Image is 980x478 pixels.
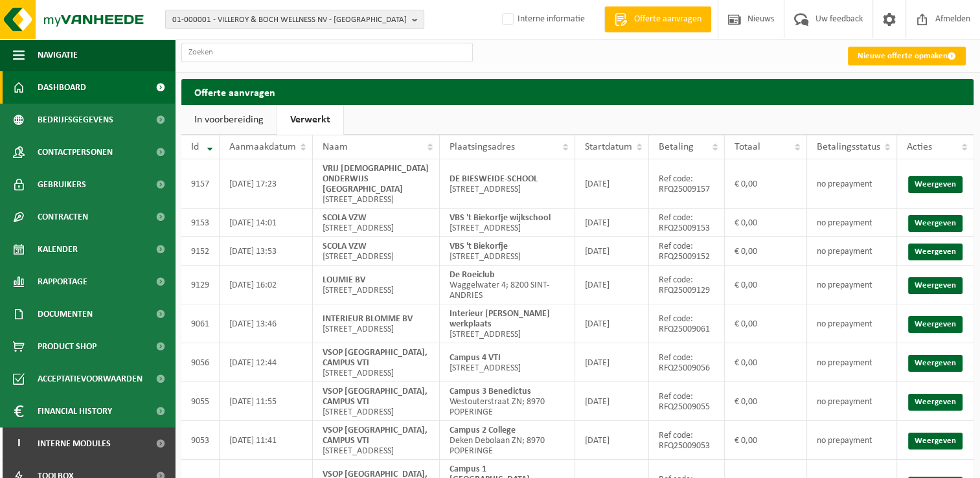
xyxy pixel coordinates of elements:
label: Interne informatie [499,10,585,29]
td: [STREET_ADDRESS] [313,304,440,343]
td: € 0,00 [725,159,807,209]
span: Dashboard [38,71,86,104]
td: [STREET_ADDRESS] [440,304,575,343]
td: [DATE] 14:01 [220,209,313,237]
td: Ref code: RFQ25009152 [649,237,725,266]
td: Ref code: RFQ25009157 [649,159,725,209]
td: Waggelwater 4; 8200 SINT-ANDRIES [440,266,575,304]
td: [STREET_ADDRESS] [440,237,575,266]
a: Weergeven [908,215,963,232]
span: Aanmaakdatum [229,142,296,152]
a: Weergeven [908,394,963,411]
a: Weergeven [908,244,963,260]
strong: Campus 4 VTI [450,353,501,363]
td: Westouterstraat ZN; 8970 POPERINGE [440,382,575,421]
td: [STREET_ADDRESS] [313,266,440,304]
td: [DATE] [575,266,649,304]
span: Rapportage [38,266,87,298]
td: Deken Debolaan ZN; 8970 POPERINGE [440,421,575,460]
td: 9157 [181,159,220,209]
td: Ref code: RFQ25009153 [649,209,725,237]
td: € 0,00 [725,421,807,460]
span: no prepayment [817,436,872,446]
strong: VBS 't Biekorfje [450,242,508,251]
strong: De Roeiclub [450,270,495,280]
strong: SCOLA VZW [323,242,367,251]
a: Weergeven [908,277,963,294]
span: no prepayment [817,179,872,189]
strong: VBS 't Biekorfje wijkschool [450,213,551,223]
span: no prepayment [817,247,872,256]
td: [DATE] 17:23 [220,159,313,209]
input: Zoeken [181,43,473,62]
td: [STREET_ADDRESS] [313,209,440,237]
span: Id [191,142,199,152]
h2: Offerte aanvragen [181,79,974,104]
a: Verwerkt [277,105,343,135]
td: Ref code: RFQ25009056 [649,343,725,382]
span: Kalender [38,233,78,266]
td: [STREET_ADDRESS] [313,382,440,421]
a: Offerte aanvragen [604,6,711,32]
td: € 0,00 [725,343,807,382]
span: Bedrijfsgegevens [38,104,113,136]
td: [STREET_ADDRESS] [440,209,575,237]
td: [STREET_ADDRESS] [440,343,575,382]
span: Financial History [38,395,112,427]
span: I [13,427,25,460]
td: [DATE] 16:02 [220,266,313,304]
span: Naam [323,142,348,152]
span: Contactpersonen [38,136,113,168]
a: Nieuwe offerte opmaken [848,47,966,65]
td: Ref code: RFQ25009053 [649,421,725,460]
strong: VRIJ [DEMOGRAPHIC_DATA] ONDERWIJS [GEOGRAPHIC_DATA] [323,164,429,194]
td: € 0,00 [725,304,807,343]
strong: INTERIEUR BLOMME BV [323,314,413,324]
span: no prepayment [817,397,872,407]
strong: VSOP [GEOGRAPHIC_DATA], CAMPUS VTI [323,348,427,368]
td: [DATE] [575,343,649,382]
span: Navigatie [38,39,78,71]
span: no prepayment [817,218,872,228]
strong: SCOLA VZW [323,213,367,223]
td: 9153 [181,209,220,237]
button: 01-000001 - VILLEROY & BOCH WELLNESS NV - [GEOGRAPHIC_DATA] [165,10,424,29]
td: 9061 [181,304,220,343]
span: Startdatum [585,142,632,152]
span: 01-000001 - VILLEROY & BOCH WELLNESS NV - [GEOGRAPHIC_DATA] [172,10,407,30]
td: € 0,00 [725,266,807,304]
a: In voorbereiding [181,105,277,135]
td: [STREET_ADDRESS] [313,421,440,460]
span: no prepayment [817,358,872,368]
td: Ref code: RFQ25009055 [649,382,725,421]
span: Acties [907,142,932,152]
span: Betaling [659,142,694,152]
strong: Interieur [PERSON_NAME] werkplaats [450,309,550,329]
td: Ref code: RFQ25009061 [649,304,725,343]
td: [STREET_ADDRESS] [440,159,575,209]
td: [DATE] [575,304,649,343]
span: Gebruikers [38,168,86,201]
td: 9056 [181,343,220,382]
td: 9053 [181,421,220,460]
td: [DATE] [575,159,649,209]
td: € 0,00 [725,382,807,421]
span: no prepayment [817,280,872,290]
span: Acceptatievoorwaarden [38,363,142,395]
a: Weergeven [908,355,963,372]
td: [DATE] 13:46 [220,304,313,343]
span: Offerte aanvragen [631,13,705,26]
span: Product Shop [38,330,97,363]
a: Weergeven [908,433,963,450]
td: 9129 [181,266,220,304]
td: [DATE] 13:53 [220,237,313,266]
td: [DATE] [575,209,649,237]
span: Contracten [38,201,88,233]
strong: VSOP [GEOGRAPHIC_DATA], CAMPUS VTI [323,426,427,446]
td: [DATE] [575,237,649,266]
strong: VSOP [GEOGRAPHIC_DATA], CAMPUS VTI [323,387,427,407]
td: [STREET_ADDRESS] [313,343,440,382]
strong: Campus 3 Benedictus [450,387,531,396]
td: 9152 [181,237,220,266]
td: [DATE] 11:55 [220,382,313,421]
